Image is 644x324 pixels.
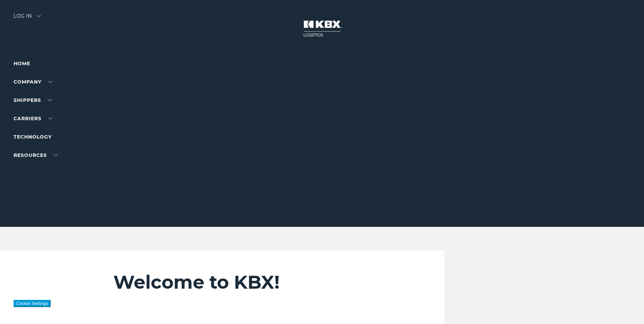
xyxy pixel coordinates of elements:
[14,152,58,158] a: RESOURCES
[14,79,52,85] a: Company
[113,271,403,293] h2: Welcome to KBX!
[14,14,41,23] div: Log in
[14,115,52,122] a: Carriers
[14,134,52,140] a: Technology
[14,60,30,67] a: Home
[297,14,348,43] img: kbx logo
[37,15,41,17] img: arrow
[14,97,52,103] a: SHIPPERS
[14,300,51,307] button: Cookie Settings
